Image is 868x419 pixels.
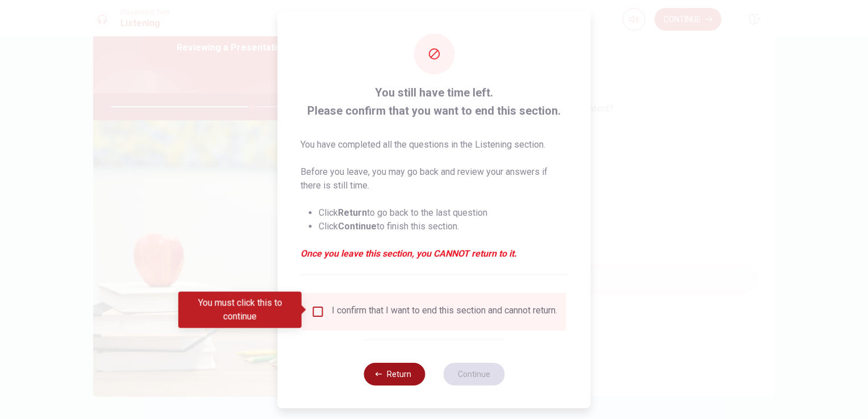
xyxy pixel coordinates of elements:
div: You must click this to continue [178,292,302,328]
strong: Continue [338,221,377,232]
button: Return [364,363,425,386]
li: Click to go back to the last question [319,206,568,220]
span: You still have time left. Please confirm that you want to end this section. [301,83,568,120]
p: You have completed all the questions in the Listening section. [301,138,568,152]
p: Before you leave, you may go back and review your answers if there is still time. [301,165,568,192]
span: You must click this to continue [311,305,325,319]
button: Continue [443,363,504,386]
em: Once you leave this section, you CANNOT return to it. [301,247,568,261]
li: Click to finish this section. [319,220,568,233]
strong: Return [338,207,367,218]
div: I confirm that I want to end this section and cannot return. [332,305,557,319]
